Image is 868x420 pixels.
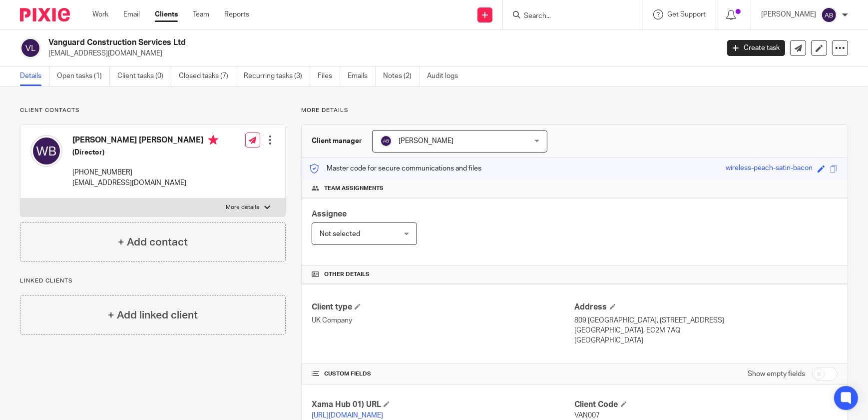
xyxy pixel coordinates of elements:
span: Other details [324,270,370,278]
p: UK Company [312,315,574,325]
h4: Client Code [575,399,838,410]
a: Files [318,66,340,86]
h4: Xama Hub 01) URL [312,399,574,410]
p: 809 [GEOGRAPHIC_DATA], [STREET_ADDRESS] [575,315,838,325]
label: Show empty fields [748,369,805,379]
a: Team [193,9,209,19]
input: Search [523,12,613,21]
a: Notes (2) [383,66,420,86]
a: Email [123,9,140,19]
h4: Address [575,302,838,312]
img: svg%3E [20,37,41,58]
a: Audit logs [427,66,465,86]
a: Reports [224,9,249,19]
p: [GEOGRAPHIC_DATA], EC2M 7AQ [575,325,838,335]
a: Work [92,9,108,19]
span: VAN007 [575,412,600,419]
a: Details [20,66,49,86]
p: Client contacts [20,106,286,114]
p: [PERSON_NAME] [761,9,816,19]
p: [EMAIL_ADDRESS][DOMAIN_NAME] [48,48,712,58]
img: svg%3E [380,135,392,147]
a: Emails [348,66,376,86]
p: [PHONE_NUMBER] [72,167,218,177]
a: [URL][DOMAIN_NAME] [312,412,383,419]
a: Create task [727,40,785,56]
p: Linked clients [20,277,286,285]
h4: [PERSON_NAME] [PERSON_NAME] [72,135,218,147]
h4: CUSTOM FIELDS [312,370,574,378]
a: Open tasks (1) [57,66,110,86]
h5: (Director) [72,147,218,157]
span: Assignee [312,210,347,218]
a: Recurring tasks (3) [244,66,310,86]
p: [GEOGRAPHIC_DATA] [575,335,838,345]
img: svg%3E [30,135,62,167]
span: Team assignments [324,184,384,192]
a: Client tasks (0) [117,66,171,86]
p: Master code for secure communications and files [309,163,481,173]
div: wireless-peach-satin-bacon [726,163,813,174]
span: Get Support [667,11,706,18]
h2: Vanguard Construction Services Ltd [48,37,579,48]
img: Pixie [20,8,70,21]
h4: + Add linked client [108,307,198,323]
p: More details [226,203,259,211]
span: Not selected [320,230,360,237]
a: Closed tasks (7) [179,66,236,86]
h4: Client type [312,302,574,312]
p: More details [301,106,848,114]
span: [PERSON_NAME] [399,137,453,144]
img: svg%3E [821,7,837,23]
h4: + Add contact [118,234,188,250]
i: Primary [208,135,218,145]
a: Clients [155,9,178,19]
p: [EMAIL_ADDRESS][DOMAIN_NAME] [72,178,218,188]
h3: Client manager [312,136,362,146]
